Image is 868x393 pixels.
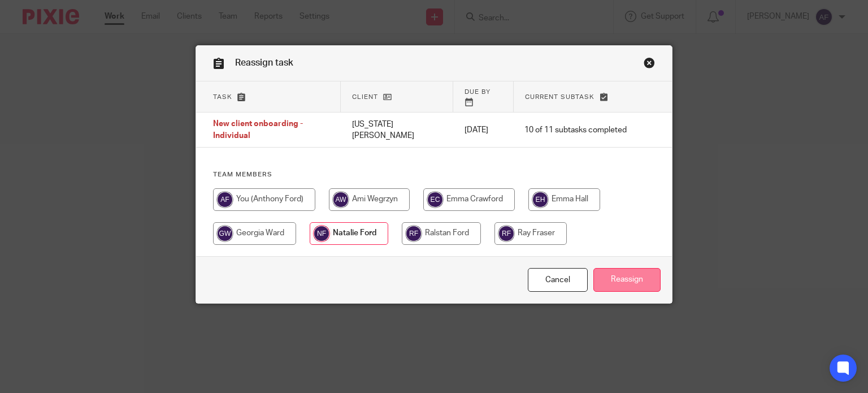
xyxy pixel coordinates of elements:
[213,170,656,179] h4: Team members
[213,120,303,140] span: New client onboarding - Individual
[465,89,491,95] span: Due by
[593,268,661,292] input: Reassign
[352,94,378,100] span: Client
[525,94,594,100] span: Current subtask
[352,119,442,142] p: [US_STATE][PERSON_NAME]
[213,94,232,100] span: Task
[465,124,502,136] p: [DATE]
[528,268,588,292] a: Close this dialog window
[235,58,293,67] span: Reassign task
[513,113,638,148] td: 10 of 11 subtasks completed
[644,57,655,72] a: Close this dialog window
